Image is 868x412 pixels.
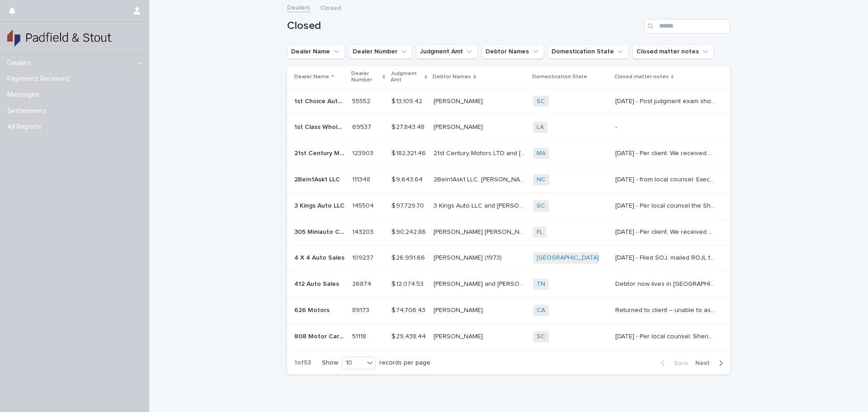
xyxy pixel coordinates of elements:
[434,227,527,236] p: [PERSON_NAME] [PERSON_NAME]
[351,69,380,85] p: Dealer Number
[287,88,730,114] tr: 1st Choice Auto, LLC1st Choice Auto, LLC 5555255552 $ 13,109.42$ 13,109.42 [PERSON_NAME][PERSON_N...
[537,176,546,184] a: NC
[434,305,485,314] p: [PERSON_NAME]
[287,219,730,245] tr: 305 Miniauto Corp.305 Miniauto Corp. 143203143203 $ 90,242.86$ 90,242.86 [PERSON_NAME] [PERSON_NA...
[434,96,485,105] p: [PERSON_NAME]
[434,331,485,341] p: [PERSON_NAME]
[547,44,629,59] button: Domestication State
[379,359,430,367] p: records per page
[392,331,428,341] p: $ 29,438.44
[392,305,427,314] p: $ 74,706.43
[434,174,527,184] p: 2BeIn1Ask1 LLC, [PERSON_NAME] [PERSON_NAME]
[615,174,717,184] p: 10/9/24 - from local counsel: Execution returned unsatisfied the sheriff. Both PGs have poor cred...
[287,271,730,298] tr: 412 Auto Sales412 Auto Sales 2687426874 $ 12,074.53$ 12,074.53 [PERSON_NAME] and [PERSON_NAME][PE...
[352,305,371,314] p: 89173
[434,148,527,157] p: 21st Century Motors LTD and Damon F Gagnon
[320,2,341,12] p: Closed
[352,200,376,210] p: 145504
[287,323,730,350] tr: 808 Motor Cars Inc.808 Motor Cars Inc. 5111851118 $ 29,438.44$ 29,438.44 [PERSON_NAME][PERSON_NAM...
[294,122,347,131] p: 1st Class Wholesale
[391,69,422,85] p: Judgment Amt
[416,44,478,59] button: Judgment Amt
[537,280,545,288] a: TN
[322,359,338,367] p: Show
[537,202,545,210] a: SC
[615,305,717,314] p: Returned to client – unable to assist with CA counsel after repeated efforts.
[287,44,345,59] button: Dealer Name
[349,44,412,59] button: Dealer Number
[392,279,425,288] p: $ 12,074.53
[615,148,717,157] p: 12/17/24 - Per client: We received notice this morning that the Damon Gagnon filed a Ch. 13 Bk. P...
[537,254,599,262] a: [GEOGRAPHIC_DATA]
[434,200,527,210] p: 3 Kings Auto LLC and Theodore Leonard Hamilton Jr.
[615,227,717,236] p: 7/2/25 - Per client: We received notice this morning that the IPG, Antonio Miranda, filed a Ch.7 ...
[352,227,375,236] p: 143203
[294,200,346,210] p: 3 Kings Auto LLC
[352,331,368,341] p: 51118
[537,150,546,157] a: MA
[352,174,372,184] p: 111348
[615,279,717,288] p: Debtor now lives in Eufaula, OK. Talked to Alan and with the judgment amount and no assets, we ar...
[4,75,76,83] p: Payments Received
[294,148,347,157] p: 21st Century Motors LTD.
[287,193,730,219] tr: 3 Kings Auto LLC3 Kings Auto LLC 145504145504 $ 97,729.70$ 97,729.70 3 Kings Auto LLC and [PERSON...
[433,72,471,82] p: Debtor Names
[287,352,318,374] p: 1 of 53
[287,114,730,141] tr: 1st Class Wholesale1st Class Wholesale 6953769537 $ 27,843.48$ 27,843.48 [PERSON_NAME][PERSON_NAM...
[434,252,504,262] p: [PERSON_NAME] (1973)
[615,331,717,341] p: 11/21/24 - Per local counsel: Sheriff’s execution returned unsatisfied. Bank account levies came ...
[287,19,641,33] h1: Closed
[4,107,53,115] p: Settlements
[392,174,425,184] p: $ 9,643.64
[692,359,730,367] button: Next
[537,333,545,341] a: SC
[614,72,669,82] p: Closed matter notes
[4,59,38,67] p: Dealers
[615,200,717,210] p: 9/10/25 - Per local counsel the Sheriff returned the execution unsatisfied. PG has poor credit an...
[392,122,426,131] p: $ 27,843.48
[294,252,346,262] p: 4 X 4 Auto Sales
[434,279,527,288] p: Randall Lavon McCall and Clint Jerome Ackerman
[392,252,427,262] p: $ 26,991.66
[352,252,375,262] p: 109237
[654,359,692,367] button: Back
[392,200,426,210] p: $ 97,729.70
[434,122,485,131] p: [PERSON_NAME]
[294,72,329,82] p: Dealer Name
[669,360,688,366] span: Back
[695,360,715,366] span: Next
[342,358,364,368] div: 10
[287,245,730,271] tr: 4 X 4 Auto Sales4 X 4 Auto Sales 109237109237 $ 26,991.66$ 26,991.66 [PERSON_NAME] (1973)[PERSON_...
[644,19,730,33] input: Search
[294,174,342,184] p: 2BeIn1Ask1 LLC
[481,44,544,59] button: Debtor Names
[352,148,375,157] p: 123903
[632,44,714,59] button: Closed matter notes
[294,96,347,105] p: 1st Choice Auto, LLC
[537,228,543,236] a: FL
[615,96,717,105] p: 8/12/24 - Post judgment exam showed no tax returns filed in the last 3 years, no equity in real e...
[287,297,730,323] tr: 626 Motors626 Motors 8917389173 $ 74,706.43$ 74,706.43 [PERSON_NAME][PERSON_NAME] CA Returned to ...
[537,307,545,314] a: CA
[352,279,373,288] p: 26874
[392,227,428,236] p: $ 90,242.86
[287,166,730,193] tr: 2BeIn1Ask1 LLC2BeIn1Ask1 LLC 111348111348 $ 9,643.64$ 9,643.64 2BeIn1Ask1 LLC, [PERSON_NAME] [PER...
[532,72,587,82] p: Domestication State
[294,305,331,314] p: 626 Motors
[352,122,373,131] p: 69537
[352,96,372,105] p: 55552
[615,122,619,131] p: -
[294,331,347,341] p: 808 Motor Cars Inc.
[392,148,428,157] p: $ 182,321.46
[294,227,347,236] p: 305 Miniauto Corp.
[615,252,717,262] p: 1/19/24 - Filed SOJ, mailed ROJL to Barbara Sanchez at Neel Title Corporation. (nb)
[537,123,544,131] a: LA
[4,123,49,131] p: All Reports
[287,2,310,12] a: Dealers
[7,29,112,47] img: gSPaZaQw2XYDTaYHK8uQ
[294,279,341,288] p: 412 Auto Sales
[4,90,47,99] p: Messages
[287,141,730,167] tr: 21st Century Motors LTD.21st Century Motors LTD. 123903123903 $ 182,321.46$ 182,321.46 21st Centu...
[392,96,424,105] p: $ 13,109.42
